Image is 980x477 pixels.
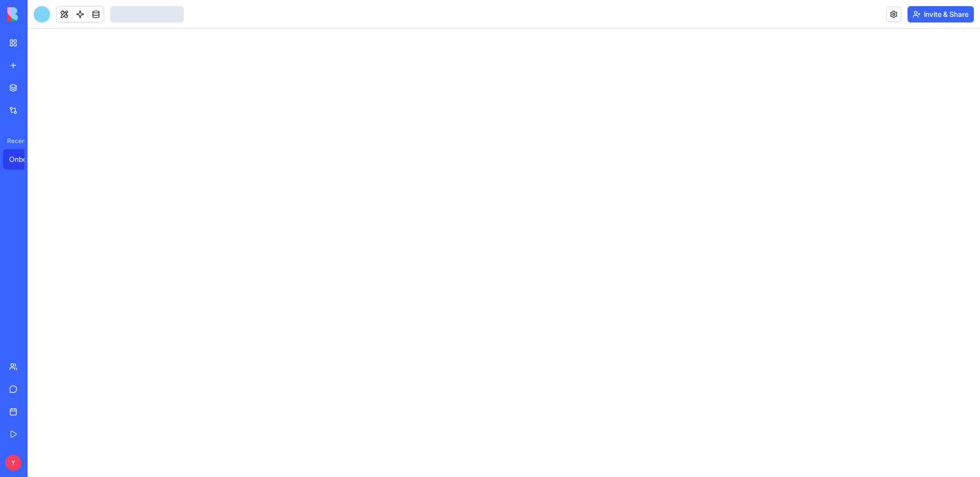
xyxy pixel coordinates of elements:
div: Onboarding Hub [9,154,38,164]
span: Recent [3,137,24,145]
a: Onboarding Hub [3,149,44,170]
img: logo [7,7,70,21]
span: Y [5,455,21,471]
button: Invite & Share [908,6,974,22]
